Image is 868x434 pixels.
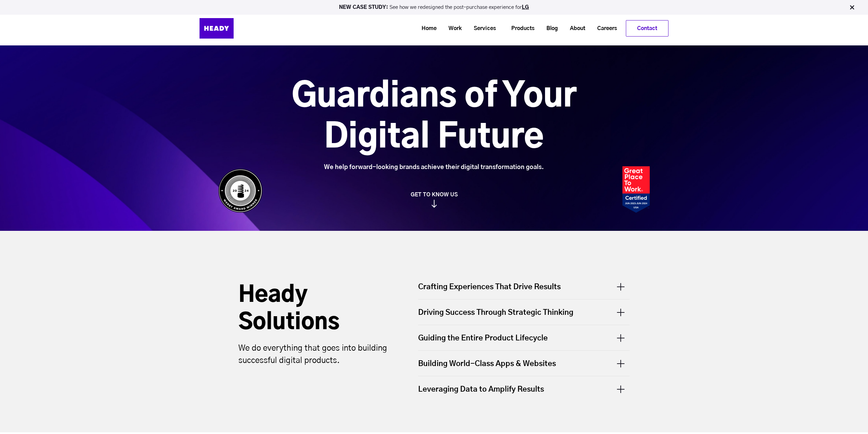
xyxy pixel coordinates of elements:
div: Leveraging Data to Amplify Results [418,376,630,402]
a: Work [440,22,465,35]
img: arrow_down [431,204,437,211]
p: See how we redesigned the post-purchase experience for [3,5,865,10]
a: Home [413,22,440,35]
a: GET TO KNOW US [215,191,653,208]
img: Heady_Logo_Web-01 (1) [200,18,234,39]
img: Heady_WebbyAward_Winner-4 [218,169,263,213]
div: Guiding the Entire Product Lifecycle [418,325,630,350]
a: Blog [538,22,561,35]
a: Products [503,22,538,35]
a: About [561,22,589,35]
a: Contact [626,20,668,36]
h2: Heady Solutions [238,282,392,336]
img: Close Bar [849,4,855,11]
div: We help forward-looking brands achieve their digital transformation goals. [253,164,615,171]
a: LG [522,5,529,10]
a: Services [465,22,499,35]
img: Heady_2023_Certification_Badge [622,166,650,213]
div: Crafting Experiences That Drive Results [418,282,630,299]
strong: NEW CASE STUDY: [339,5,389,10]
p: We do everything that goes into building successful digital products. [238,342,392,367]
div: Building World-Class Apps & Websites [418,351,630,376]
a: Careers [589,22,620,35]
div: Driving Success Through Strategic Thinking [418,299,630,325]
div: Navigation Menu [251,20,668,37]
h1: Guardians of Your Digital Future [253,76,615,158]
